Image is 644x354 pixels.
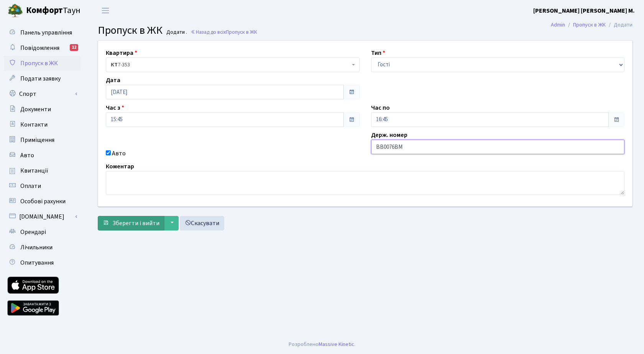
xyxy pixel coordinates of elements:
[111,61,118,69] b: КТ
[4,255,80,270] a: Опитування
[226,28,257,36] span: Пропуск в ЖК
[371,48,385,58] label: Тип
[4,148,80,163] a: Авто
[4,25,80,40] a: Панель управління
[20,228,46,236] span: Орендарі
[106,103,124,112] label: Час з
[20,59,58,68] span: Пропуск в ЖК
[20,166,48,175] span: Квитанції
[20,44,59,52] span: Повідомлення
[98,216,164,231] button: Зберегти і вийти
[20,151,34,160] span: Авто
[4,56,80,71] a: Пропуск в ЖК
[4,102,80,117] a: Документи
[106,48,137,58] label: Квартира
[4,117,80,132] a: Контакти
[4,224,80,240] a: Орендарі
[112,219,159,227] span: Зберегти і вийти
[20,105,51,114] span: Документи
[20,182,41,190] span: Оплати
[106,58,360,72] span: <b>КТ</b>&nbsp;&nbsp;&nbsp;&nbsp;7-353
[371,130,407,140] label: Держ. номер
[96,4,115,17] button: Переключити навігацію
[4,163,80,178] a: Квитанції
[111,61,350,69] span: <b>КТ</b>&nbsp;&nbsp;&nbsp;&nbsp;7-353
[4,178,80,194] a: Оплати
[98,23,163,38] span: Пропуск в ЖК
[4,194,80,209] a: Особові рахунки
[20,120,48,129] span: Контакти
[4,40,80,56] a: Повідомлення12
[165,29,187,36] small: Додати .
[20,136,54,144] span: Приміщення
[371,140,625,154] input: AA0001AA
[20,28,72,37] span: Панель управління
[371,103,390,112] label: Час по
[106,76,120,85] label: Дата
[539,17,644,33] nav: breadcrumb
[180,216,224,231] a: Скасувати
[551,21,565,29] a: Admin
[191,28,257,36] a: Назад до всіхПропуск в ЖК
[8,3,23,18] img: logo.png
[533,6,635,15] a: [PERSON_NAME] [PERSON_NAME] М.
[4,132,80,148] a: Приміщення
[4,71,80,86] a: Подати заявку
[4,86,80,102] a: Спорт
[4,240,80,255] a: Лічильники
[112,149,126,158] label: Авто
[4,209,80,224] a: [DOMAIN_NAME]
[606,21,632,29] li: Додати
[20,74,61,83] span: Подати заявку
[289,340,355,349] div: Розроблено .
[106,162,134,171] label: Коментар
[26,4,80,17] span: Таун
[70,44,78,51] div: 12
[20,197,66,206] span: Особові рахунки
[20,243,53,252] span: Лічильники
[573,21,606,29] a: Пропуск в ЖК
[26,4,63,16] b: Комфорт
[319,340,354,348] a: Massive Kinetic
[20,259,54,267] span: Опитування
